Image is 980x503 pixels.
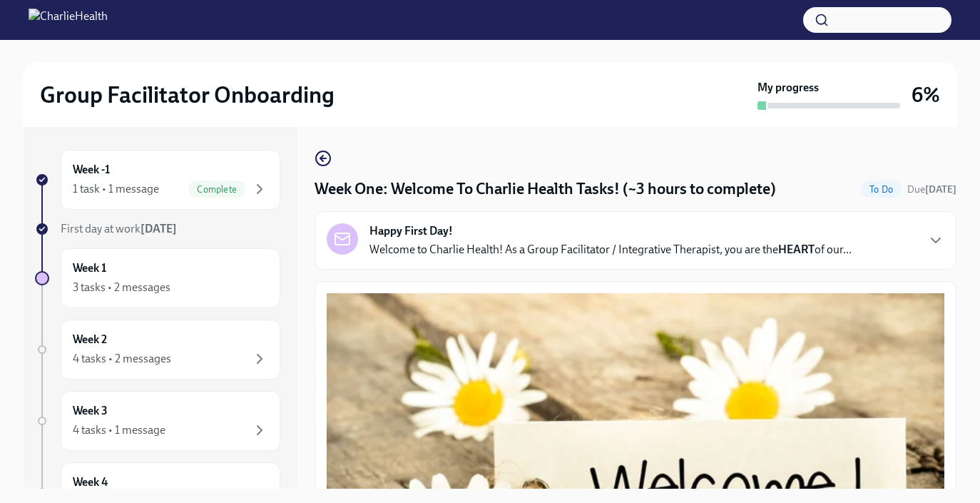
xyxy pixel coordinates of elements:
img: CharlieHealth [29,9,108,31]
div: 4 tasks • 1 message [73,422,165,438]
strong: Happy First Day! [369,223,453,239]
strong: [DATE] [141,222,177,235]
a: Week -11 task • 1 messageComplete [35,150,280,210]
a: Week 13 tasks • 2 messages [35,248,280,308]
div: 4 tasks • 2 messages [73,351,171,367]
span: Complete [188,184,245,195]
h6: Week 4 [73,474,108,490]
h2: Group Facilitator Onboarding [40,81,335,109]
h6: Week 1 [73,260,106,276]
strong: [DATE] [925,183,956,195]
h3: 6% [912,82,940,108]
a: First day at work[DATE] [35,221,280,237]
h6: Week 2 [73,332,107,347]
h4: Week One: Welcome To Charlie Health Tasks! (~3 hours to complete) [315,178,776,200]
h6: Week -1 [73,162,110,178]
strong: My progress [757,80,819,96]
p: Welcome to Charlie Health! As a Group Facilitator / Integrative Therapist, you are the of our... [369,242,852,258]
div: 1 task • 1 message [73,181,159,197]
span: September 29th, 2025 10:00 [907,183,956,196]
a: Week 24 tasks • 2 messages [35,320,280,380]
h6: Week 3 [73,403,108,419]
strong: HEART [778,243,815,256]
span: To Do [861,184,902,195]
a: Week 34 tasks • 1 message [35,391,280,451]
div: 3 tasks • 2 messages [73,280,170,295]
span: Due [907,183,956,195]
span: First day at work [61,222,177,235]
